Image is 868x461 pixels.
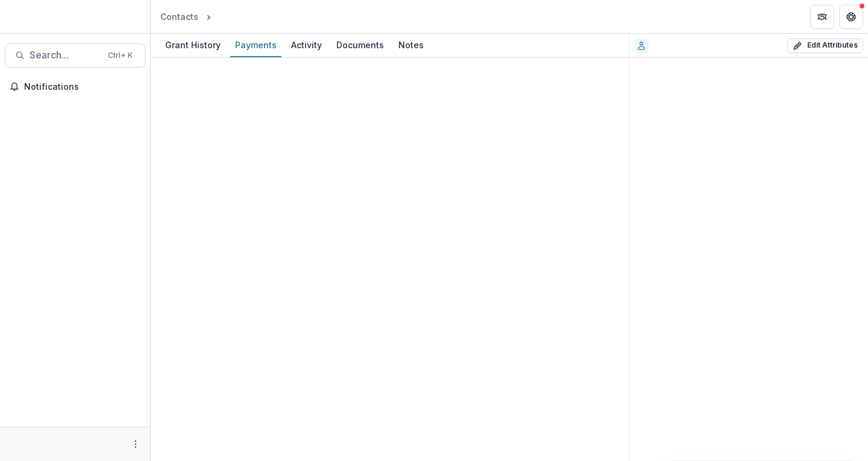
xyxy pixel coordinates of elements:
[156,8,265,25] nav: breadcrumb
[160,10,198,23] div: Contacts
[286,34,327,57] a: Activity
[30,49,101,61] span: Search...
[24,82,140,92] span: Notifications
[5,77,145,96] button: Notifications
[394,34,429,57] a: Notes
[286,36,327,54] div: Activity
[230,34,281,57] a: Payments
[160,34,225,57] a: Grant History
[839,5,863,29] button: Get Help
[128,437,143,451] button: More
[787,39,863,53] button: Edit Attributes
[156,8,203,25] a: Contacts
[230,36,281,54] div: Payments
[332,34,389,57] a: Documents
[332,36,389,54] div: Documents
[394,36,429,54] div: Notes
[810,5,834,29] button: Partners
[105,49,135,62] div: Ctrl + K
[160,36,225,54] div: Grant History
[5,43,145,67] button: Search...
